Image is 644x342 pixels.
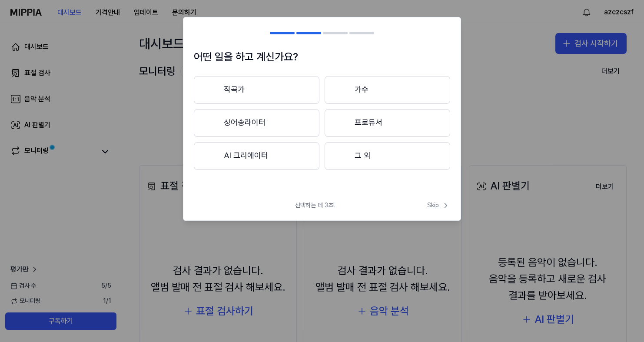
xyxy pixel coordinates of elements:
[325,142,450,170] button: 그 외
[194,49,450,65] h1: 어떤 일을 하고 계신가요?
[425,201,450,210] button: Skip
[325,76,450,104] button: 가수
[295,201,335,210] span: 선택하는 데 3초!
[194,76,319,104] button: 작곡가
[325,109,450,137] button: 프로듀서
[194,109,319,137] button: 싱어송라이터
[194,142,319,170] button: AI 크리에이터
[427,201,450,210] span: Skip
